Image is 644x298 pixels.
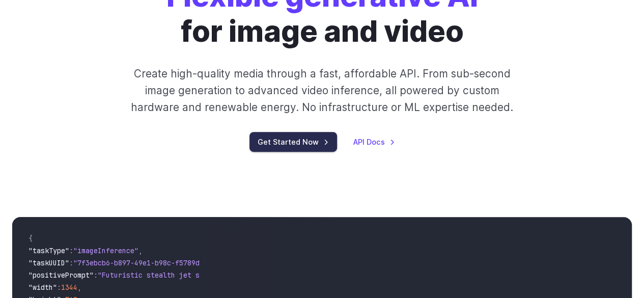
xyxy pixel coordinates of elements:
[353,136,395,148] a: API Docs
[73,246,138,255] span: "imageInference"
[29,246,69,255] span: "taskType"
[77,283,81,292] span: ,
[69,246,73,255] span: :
[29,270,94,280] span: "positivePrompt"
[249,132,337,152] a: Get Started Now
[29,234,33,243] span: {
[61,283,77,292] span: 1344
[29,258,69,267] span: "taskUUID"
[98,270,468,280] span: "Futuristic stealth jet streaking through a neon-lit cityscape with glowing purple exhaust"
[138,246,143,255] span: ,
[73,258,228,267] span: "7f3ebcb6-b897-49e1-b98c-f5789d2d40d7"
[124,65,520,116] p: Create high-quality media through a fast, affordable API. From sub-second image generation to adv...
[57,283,61,292] span: :
[29,283,57,292] span: "width"
[69,258,73,267] span: :
[94,270,98,280] span: :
